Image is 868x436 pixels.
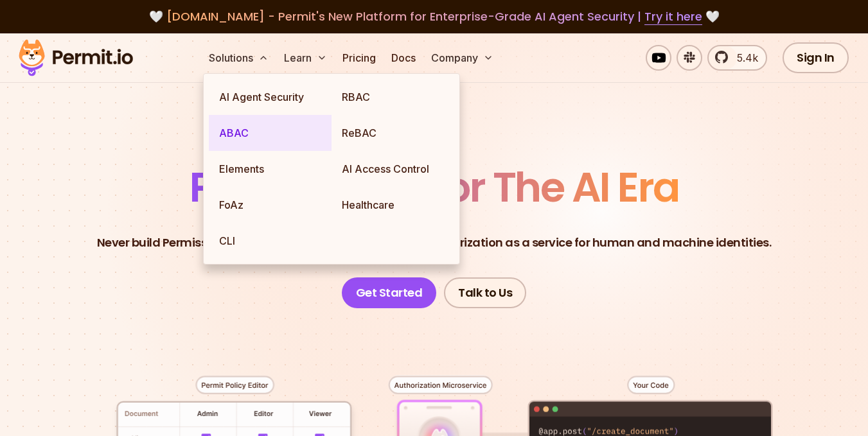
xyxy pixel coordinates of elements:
[209,115,332,151] a: ABAC
[342,277,437,308] a: Get Started
[31,8,837,26] div: 🤍 🤍
[729,50,758,65] span: 5.4k
[332,115,454,151] a: ReBAC
[209,151,332,187] a: Elements
[209,187,332,223] a: FoAz
[13,36,139,80] img: Permit logo
[386,45,421,71] a: Docs
[426,45,499,71] button: Company
[644,8,702,25] a: Try it here
[444,277,526,308] a: Talk to Us
[332,187,454,223] a: Healthcare
[279,45,332,71] button: Learn
[97,234,772,252] p: Never build Permissions again. Zero-latency fine-grained authorization as a service for human and...
[166,8,702,24] span: [DOMAIN_NAME] - Permit's New Platform for Enterprise-Grade AI Agent Security |
[209,79,332,115] a: AI Agent Security
[209,223,332,259] a: CLI
[332,79,454,115] a: RBAC
[190,159,679,216] span: Permissions for The AI Era
[204,45,274,71] button: Solutions
[707,45,767,71] a: 5.4k
[337,45,381,71] a: Pricing
[332,151,454,187] a: AI Access Control
[783,42,849,73] a: Sign In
